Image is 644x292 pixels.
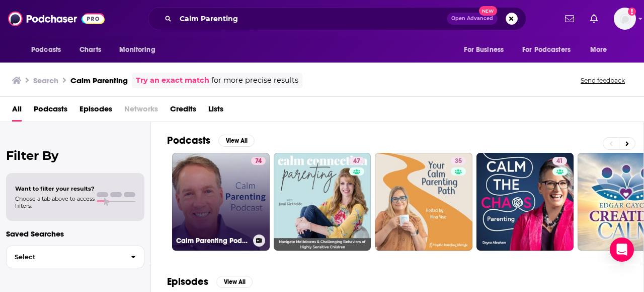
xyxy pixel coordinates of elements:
[251,157,266,165] a: 74
[6,229,144,239] p: Saved Searches
[216,276,253,288] button: View All
[148,7,526,30] div: Search podcasts, credits, & more...
[375,153,472,251] a: 35
[614,8,636,30] span: Logged in as RiverheadPublicity
[464,43,504,57] span: For Business
[218,135,255,147] button: View All
[556,156,563,166] span: 41
[124,101,158,122] span: Networks
[274,153,371,251] a: 47
[176,237,249,245] h3: Calm Parenting Podcast
[476,153,574,251] a: 41
[24,40,74,60] button: open menu
[70,76,128,85] h3: Calm Parenting
[208,101,223,122] a: Lists
[583,40,620,60] button: open menu
[167,134,210,147] h2: Podcasts
[255,156,262,166] span: 74
[211,75,298,86] span: for more precise results
[8,9,105,28] img: Podchaser - Follow, Share and Rate Podcasts
[451,16,493,21] span: Open Advanced
[33,76,58,85] h3: Search
[167,275,253,288] a: EpisodesView All
[447,13,498,25] button: Open AdvancedNew
[628,8,636,16] svg: Add a profile image
[15,195,95,209] span: Choose a tab above to access filters.
[15,185,95,192] span: Want to filter your results?
[578,76,628,85] button: Send feedback
[610,238,634,262] div: Open Intercom Messenger
[172,153,270,251] a: 74Calm Parenting Podcast
[79,43,101,57] span: Charts
[349,157,364,165] a: 47
[586,10,602,27] a: Show notifications dropdown
[479,6,497,16] span: New
[614,8,636,30] button: Show profile menu
[167,275,208,288] h2: Episodes
[353,156,360,166] span: 47
[31,43,61,57] span: Podcasts
[451,157,466,165] a: 35
[590,43,607,57] span: More
[79,101,112,122] a: Episodes
[455,156,462,166] span: 35
[119,43,155,57] span: Monitoring
[112,40,168,60] button: open menu
[73,40,107,60] a: Charts
[614,8,636,30] img: User Profile
[6,246,144,268] button: Select
[12,101,22,122] a: All
[516,40,585,60] button: open menu
[561,10,578,27] a: Show notifications dropdown
[176,11,447,27] input: Search podcasts, credits, & more...
[552,157,567,165] a: 41
[522,43,571,57] span: For Podcasters
[457,40,516,60] button: open menu
[136,75,209,86] a: Try an exact match
[170,101,196,122] a: Credits
[34,101,67,122] a: Podcasts
[167,134,255,147] a: PodcastsView All
[7,254,123,260] span: Select
[6,148,144,163] h2: Filter By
